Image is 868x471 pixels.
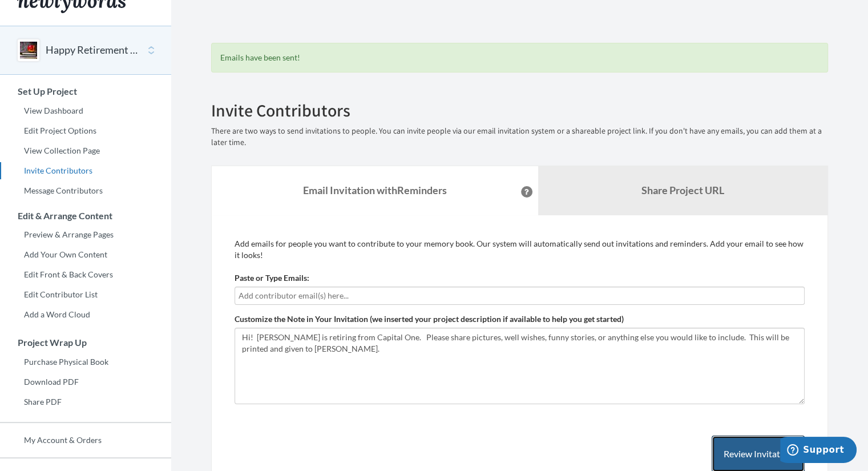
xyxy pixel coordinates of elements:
h3: Edit & Arrange Content [1,211,171,221]
p: Add emails for people you want to contribute to your memory book. Our system will automatically s... [235,238,805,261]
button: Happy Retirement [PERSON_NAME] [46,43,138,58]
input: Add contributor email(s) here... [239,289,801,302]
h3: Set Up Project [1,86,171,96]
h2: Invite Contributors [211,101,828,120]
b: Share Project URL [641,184,724,196]
div: Emails have been sent! [211,43,828,73]
h3: Project Wrap Up [1,337,171,348]
label: Customize the Note in Your Invitation (we inserted your project description if available to help ... [235,313,624,325]
iframe: Opens a widget where you can chat to one of our agents [780,437,857,465]
label: Paste or Type Emails: [235,272,309,284]
strong: Email Invitation with Reminders [303,184,447,196]
p: There are two ways to send invitations to people. You can invite people via our email invitation ... [211,126,828,148]
textarea: Hi! [PERSON_NAME] is retiring from Capital One. Please share pictures, well wishes, funny stories... [235,328,805,404]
